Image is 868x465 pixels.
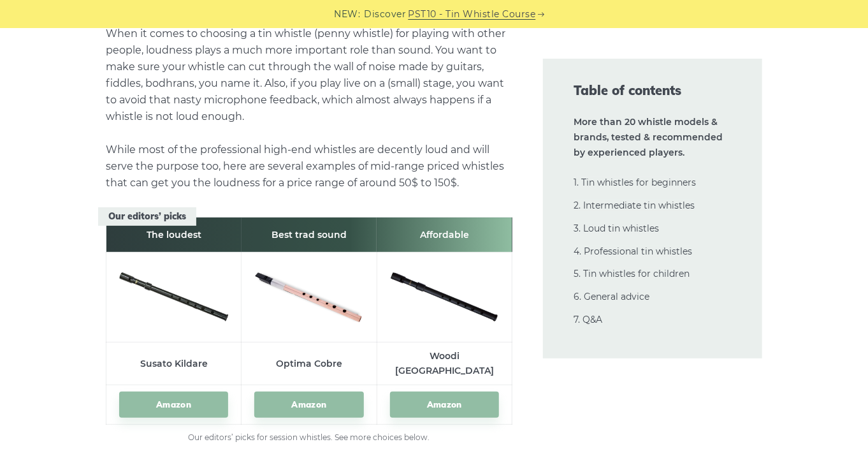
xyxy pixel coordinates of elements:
[254,392,363,418] a: Amazon
[365,7,407,22] span: Discover
[390,392,499,418] a: Amazon
[242,343,377,385] td: Optima Cobre
[574,246,692,257] a: 4. Professional tin whistles
[574,82,732,100] span: Table of contents
[574,177,696,188] a: 1. Tin whistles for beginners
[335,7,361,22] span: NEW:
[390,259,499,332] img: Woodi Tin Whistle Set Preview
[254,259,363,332] img: Optima Cobre Tin Whistle Preview
[119,392,228,418] a: Amazon
[574,268,690,279] a: 5. Tin whistles for children
[119,259,228,332] img: Susato Kildare Tin Whistle Preview
[574,200,695,211] a: 2. Intermediate tin whistles
[106,218,242,252] th: The loudest
[574,291,649,302] a: 6. General advice
[377,218,512,252] th: Affordable
[106,26,512,191] p: When it comes to choosing a tin whistle (penny whistle) for playing with other people, loudness p...
[98,207,196,226] span: Our editors’ picks
[574,223,659,234] a: 3. Loud tin whistles
[574,116,723,158] strong: More than 20 whistle models & brands, tested & recommended by experienced players.
[106,343,242,385] td: Susato Kildare
[409,7,536,22] a: PST10 - Tin Whistle Course
[574,314,602,325] a: 7. Q&A
[106,431,512,444] figcaption: Our editors’ picks for session whistles. See more choices below.
[377,343,512,385] td: Woodi [GEOGRAPHIC_DATA]
[242,218,377,252] th: Best trad sound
